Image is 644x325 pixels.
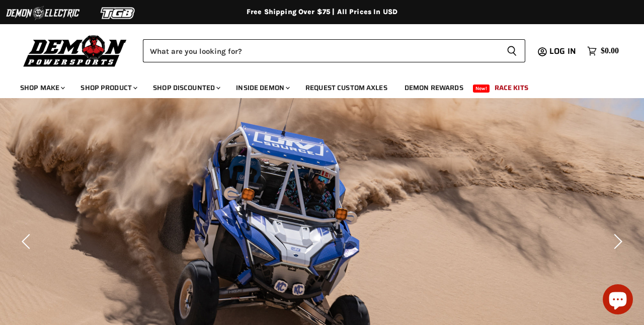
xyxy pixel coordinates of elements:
[397,77,471,98] a: Demon Rewards
[601,46,619,56] span: $0.00
[606,231,626,252] button: Next
[545,47,582,56] a: Log in
[487,77,536,98] a: Race Kits
[73,77,143,98] a: Shop Product
[13,77,71,98] a: Shop Make
[600,284,636,317] inbox-online-store-chat: Shopify online store chat
[5,4,80,23] img: Demon Electric Logo 2
[473,85,490,93] span: New!
[228,77,296,98] a: Inside Demon
[582,44,624,58] a: $0.00
[13,73,616,98] ul: Main menu
[80,4,156,23] img: TGB Logo 2
[143,39,525,62] form: Product
[18,231,38,252] button: Previous
[549,45,576,57] span: Log in
[20,33,130,68] img: Demon Powersports
[143,39,499,62] input: Search
[499,39,525,62] button: Search
[298,77,395,98] a: Request Custom Axles
[145,77,226,98] a: Shop Discounted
